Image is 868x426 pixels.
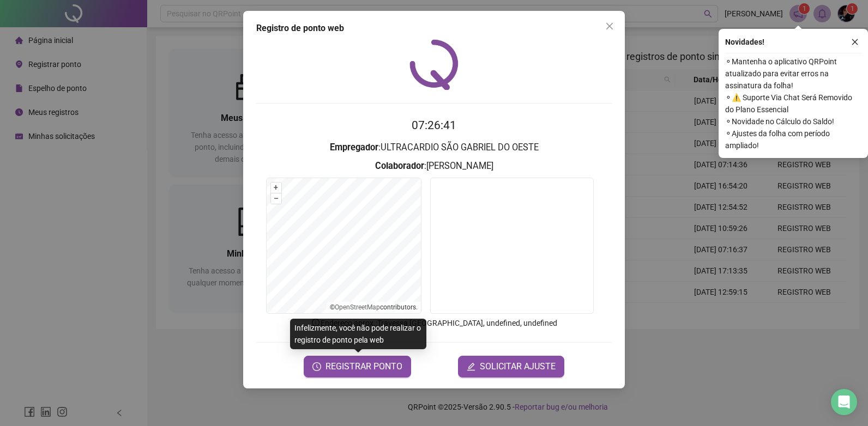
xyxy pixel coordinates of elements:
span: close [605,22,614,31]
span: ⚬ ⚠️ Suporte Via Chat Será Removido do Plano Essencial [725,92,861,115]
span: clock-circle [312,362,321,371]
div: Registro de ponto web [256,22,612,35]
button: – [271,193,281,204]
div: Open Intercom Messenger [831,389,857,415]
button: Close [601,17,618,35]
p: Endereço aprox. : Travessa [GEOGRAPHIC_DATA], undefined, undefined [256,317,612,329]
button: editSOLICITAR AJUSTE [458,356,564,378]
img: QRPoint [409,39,459,90]
span: REGISTRAR PONTO [325,360,402,373]
strong: Colaborador [375,161,424,171]
button: REGISTRAR PONTO [304,356,411,378]
span: ⚬ Novidade no Cálculo do Saldo! [725,115,861,127]
a: OpenStreetMap [335,303,380,311]
span: Novidades ! [725,36,764,48]
h3: : [PERSON_NAME] [256,159,612,173]
span: ⚬ Ajustes da folha com período ampliado! [725,127,861,151]
time: 07:26:41 [412,119,456,132]
strong: Empregador [330,142,378,153]
h3: : ULTRACARDIO SÃO GABRIEL DO OESTE [256,141,612,155]
li: © contributors. [330,303,418,311]
span: SOLICITAR AJUSTE [480,360,556,373]
span: close [851,38,859,46]
span: info-circle [311,318,321,327]
div: Infelizmente, você não pode realizar o registro de ponto pela web [290,319,426,349]
span: edit [467,362,475,371]
button: + [271,182,281,193]
span: ⚬ Mantenha o aplicativo QRPoint atualizado para evitar erros na assinatura da folha! [725,56,861,92]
